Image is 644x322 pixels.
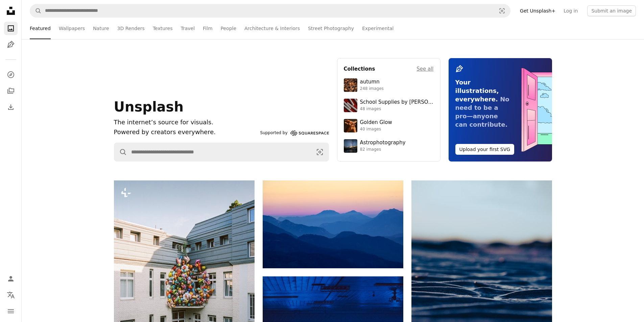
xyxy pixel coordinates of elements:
[203,18,212,39] a: Film
[360,79,384,85] div: autumn
[93,18,109,39] a: Nature
[455,79,499,103] span: Your illustrations, everywhere.
[114,143,329,162] form: Find visuals sitewide
[4,304,18,318] button: Menu
[416,65,433,73] a: See all
[362,18,393,39] a: Experimental
[260,129,329,137] a: Supported by
[117,18,145,39] a: 3D Renders
[344,78,434,92] a: autumn248 images
[559,5,582,16] a: Log in
[360,147,406,152] div: 82 images
[153,18,173,39] a: Textures
[344,65,375,73] h4: Collections
[30,4,510,18] form: Find visuals sitewide
[587,5,636,16] button: Submit an image
[59,18,85,39] a: Wallpapers
[344,78,357,92] img: photo-1637983927634-619de4ccecac
[360,99,434,106] div: School Supplies by [PERSON_NAME]
[4,84,18,98] a: Collections
[360,119,392,126] div: Golden Glow
[4,288,18,302] button: Language
[344,99,357,112] img: premium_photo-1715107534993-67196b65cde7
[360,86,384,92] div: 248 images
[4,38,18,51] a: Illustrations
[114,272,255,278] a: A large cluster of colorful balloons on a building facade.
[114,118,258,127] h1: The internet’s source for visuals.
[344,119,357,132] img: premium_photo-1754759085924-d6c35cb5b7a4
[455,96,509,128] span: No need to be a pro—anyone can contribute.
[4,68,18,81] a: Explore
[181,18,195,39] a: Travel
[263,221,403,227] a: Layered blue mountains under a pastel sky
[344,139,357,153] img: photo-1538592487700-be96de73306f
[360,106,434,112] div: 48 images
[360,127,392,132] div: 40 images
[411,283,552,289] a: Rippled sand dunes under a twilight sky
[308,18,354,39] a: Street Photography
[344,99,434,112] a: School Supplies by [PERSON_NAME]48 images
[244,18,300,39] a: Architecture & Interiors
[114,143,127,161] button: Search Unsplash
[4,100,18,114] a: Download History
[221,18,237,39] a: People
[114,99,184,115] span: Unsplash
[263,180,403,268] img: Layered blue mountains under a pastel sky
[4,22,18,35] a: Photos
[494,4,510,17] button: Visual search
[344,119,434,132] a: Golden Glow40 images
[311,143,329,161] button: Visual search
[344,139,434,153] a: Astrophotography82 images
[4,272,18,286] a: Log in / Sign up
[516,5,559,16] a: Get Unsplash+
[455,144,515,155] button: Upload your first SVG
[30,4,42,17] button: Search Unsplash
[360,140,406,146] div: Astrophotography
[114,127,258,137] p: Powered by creators everywhere.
